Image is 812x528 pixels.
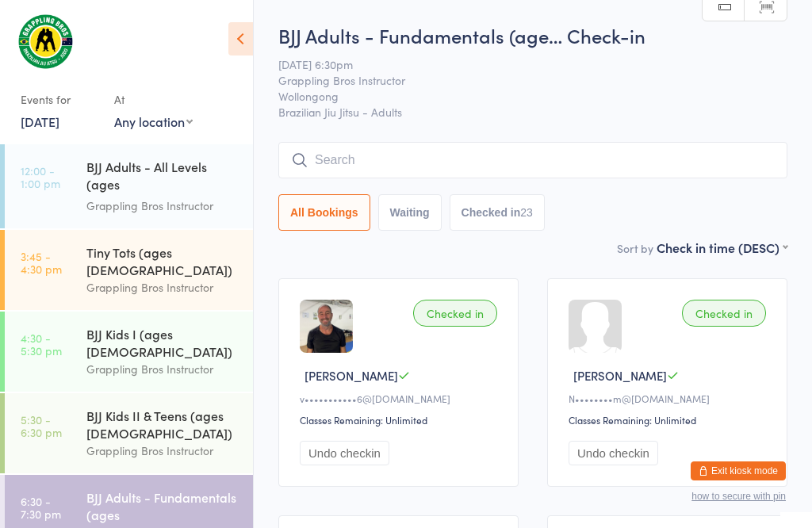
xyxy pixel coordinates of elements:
[278,72,763,88] span: Grappling Bros Instructor
[573,367,667,384] span: [PERSON_NAME]
[569,441,658,465] button: Undo checkin
[86,243,239,278] div: Tiny Tots (ages [DEMOGRAPHIC_DATA])
[21,495,61,520] time: 6:30 - 7:30 pm
[21,113,59,130] a: [DATE]
[569,392,771,405] div: N••••••••m@[DOMAIN_NAME]
[691,491,786,502] button: how to secure with pin
[278,56,763,72] span: [DATE] 6:30pm
[450,194,545,231] button: Checked in23
[5,393,253,473] a: 5:30 -6:30 pmBJJ Kids II & Teens (ages [DEMOGRAPHIC_DATA])Grappling Bros Instructor
[300,392,502,405] div: v•••••••••••6@[DOMAIN_NAME]
[569,413,771,427] div: Classes Remaining: Unlimited
[657,239,787,256] div: Check in time (DESC)
[304,367,398,384] span: [PERSON_NAME]
[5,144,253,228] a: 12:00 -1:00 pmBJJ Adults - All Levels (ages [DEMOGRAPHIC_DATA]+)Grappling Bros Instructor
[86,442,239,460] div: Grappling Bros Instructor
[691,461,786,480] button: Exit kiosk mode
[278,104,787,120] span: Brazilian Jiu Jitsu - Adults
[21,413,62,438] time: 5:30 - 6:30 pm
[378,194,442,231] button: Waiting
[682,300,766,327] div: Checked in
[21,250,62,275] time: 3:45 - 4:30 pm
[300,300,353,353] img: image1748318330.png
[278,88,763,104] span: Wollongong
[278,194,370,231] button: All Bookings
[520,206,533,219] div: 23
[114,113,193,130] div: Any location
[617,240,653,256] label: Sort by
[278,22,787,48] h2: BJJ Adults - Fundamentals (age… Check-in
[5,312,253,392] a: 4:30 -5:30 pmBJJ Kids I (ages [DEMOGRAPHIC_DATA])Grappling Bros Instructor
[86,360,239,378] div: Grappling Bros Instructor
[86,278,239,297] div: Grappling Bros Instructor
[16,12,75,71] img: Grappling Bros Wollongong
[21,331,62,357] time: 4:30 - 5:30 pm
[5,230,253,310] a: 3:45 -4:30 pmTiny Tots (ages [DEMOGRAPHIC_DATA])Grappling Bros Instructor
[21,86,98,113] div: Events for
[278,142,787,178] input: Search
[86,325,239,360] div: BJJ Kids I (ages [DEMOGRAPHIC_DATA])
[86,407,239,442] div: BJJ Kids II & Teens (ages [DEMOGRAPHIC_DATA])
[21,164,60,189] time: 12:00 - 1:00 pm
[86,488,239,527] div: BJJ Adults - Fundamentals (ages [DEMOGRAPHIC_DATA]+)
[300,413,502,427] div: Classes Remaining: Unlimited
[300,441,389,465] button: Undo checkin
[413,300,497,327] div: Checked in
[114,86,193,113] div: At
[86,158,239,197] div: BJJ Adults - All Levels (ages [DEMOGRAPHIC_DATA]+)
[86,197,239,215] div: Grappling Bros Instructor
